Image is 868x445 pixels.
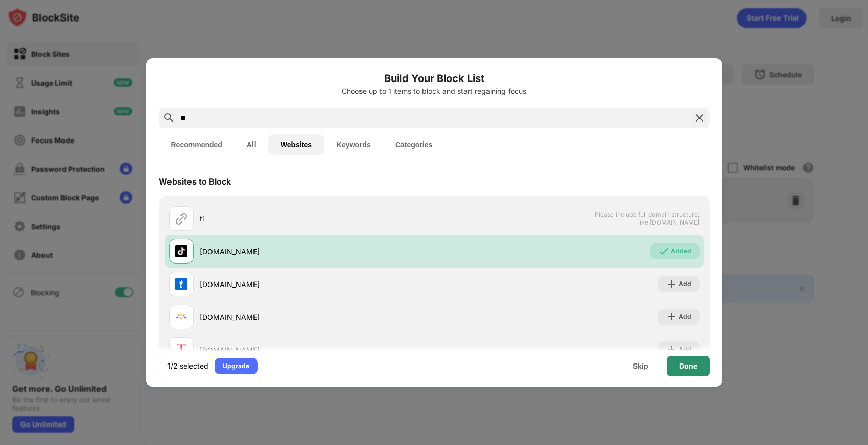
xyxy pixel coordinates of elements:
button: Recommended [159,134,235,155]
img: search.svg [163,112,175,124]
button: Websites [268,134,324,155]
img: url.svg [175,212,187,225]
span: Please include full domain structure, like [DOMAIN_NAME] [594,211,700,226]
div: [DOMAIN_NAME] [200,345,434,355]
div: [DOMAIN_NAME] [200,246,434,257]
img: favicons [175,343,187,356]
div: ti [200,213,434,224]
div: Add [679,312,691,322]
div: 1/2 selected [167,361,208,371]
div: [DOMAIN_NAME] [200,279,434,290]
div: Add [679,279,691,289]
div: Websites to Block [159,176,231,187]
div: Done [679,362,697,370]
div: [DOMAIN_NAME] [200,312,434,322]
div: Upgrade [223,361,249,371]
img: favicons [175,278,187,290]
button: All [235,134,268,155]
img: favicons [175,311,187,323]
div: Added [671,246,691,256]
div: Choose up to 1 items to block and start regaining focus [159,87,710,95]
button: Keywords [324,134,383,155]
h6: Build Your Block List [159,71,710,86]
img: favicons [175,245,187,257]
img: search-close [693,112,706,124]
div: Add [679,345,691,355]
div: Skip [633,362,648,370]
button: Categories [383,134,444,155]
